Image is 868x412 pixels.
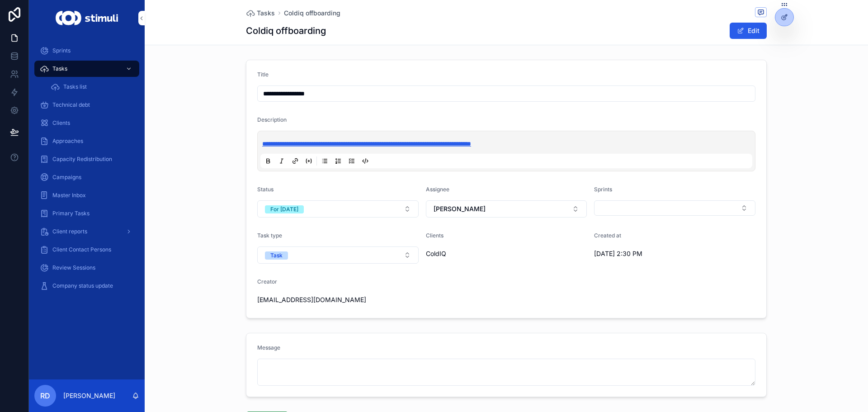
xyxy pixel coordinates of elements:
a: Client Contact Persons [34,242,139,258]
div: scrollable content [29,36,145,306]
span: Created at [594,232,621,239]
a: Approaches [34,133,139,149]
span: Client Contact Persons [52,246,111,253]
img: App logo [56,11,118,25]
span: ColdIQ [426,249,446,258]
div: Task [270,251,283,260]
a: Client reports [34,223,139,240]
span: Message [257,344,280,351]
span: Sprints [594,186,612,193]
a: Company status update [34,278,139,294]
button: Select Button [257,246,419,264]
button: Select Button [594,200,755,216]
span: Task type [257,232,282,239]
a: Tasks [34,61,139,77]
span: Client reports [52,228,87,235]
span: Title [257,71,269,78]
button: Edit [730,23,767,39]
p: [PERSON_NAME] [63,391,115,400]
span: Primary Tasks [52,210,90,217]
span: Clients [426,232,443,239]
a: Coldiq offboarding [284,9,340,18]
span: Creator [257,278,277,285]
span: Status [257,186,274,193]
a: Tasks list [45,79,139,95]
span: Master Inbox [52,192,86,199]
span: [EMAIL_ADDRESS][DOMAIN_NAME] [257,295,377,304]
span: RD [40,390,50,401]
a: Review Sessions [34,260,139,276]
span: [DATE] 2:30 PM [594,249,713,258]
a: Clients [34,115,139,131]
span: Tasks [257,9,275,18]
a: Tasks [246,9,275,18]
a: Campaigns [34,169,139,185]
a: Technical debt [34,97,139,113]
a: Capacity Redistribution [34,151,139,167]
h1: Coldiq offboarding [246,24,326,37]
span: Assignee [426,186,449,193]
button: Select Button [257,200,419,218]
span: Clients [52,119,70,127]
span: [PERSON_NAME] [434,204,486,213]
a: Primary Tasks [34,205,139,222]
a: Master Inbox [34,187,139,204]
span: Description [257,116,287,123]
div: For [DATE] [270,205,298,213]
span: Capacity Redistribution [52,156,112,163]
span: Tasks [52,65,67,72]
a: Sprints [34,43,139,59]
button: Select Button [426,200,587,218]
span: Company status update [52,282,113,289]
span: Technical debt [52,101,90,109]
span: Sprints [52,47,71,54]
span: Tasks list [63,83,87,90]
span: Campaigns [52,174,81,181]
span: Review Sessions [52,264,95,271]
span: Approaches [52,137,83,145]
